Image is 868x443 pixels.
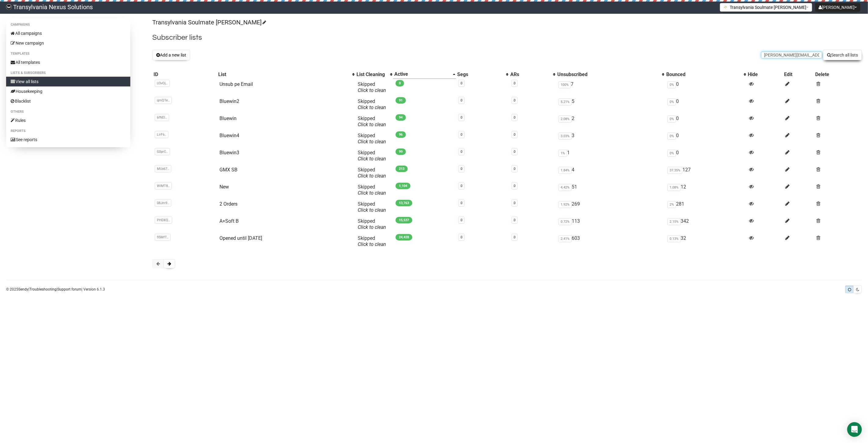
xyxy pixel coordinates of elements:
a: Click to clean [358,190,386,196]
div: Segs [457,71,503,78]
span: 5.21% [559,98,572,105]
td: 0 [665,113,747,130]
span: Skipped [358,133,386,145]
td: 32 [665,233,747,250]
a: 0 [461,115,462,119]
td: 0 [665,130,747,147]
div: Bounced [666,71,740,78]
div: Edit [784,71,813,78]
a: Bluewin [219,115,237,121]
a: GMX SB [219,167,237,173]
td: 1 [556,147,665,164]
a: 0 [461,81,462,85]
span: 2.15% [667,218,681,225]
th: ARs: No sort applied, activate to apply an ascending sort [509,70,556,79]
span: Skipped [358,218,386,230]
span: 213 [396,166,408,172]
td: 281 [665,199,747,216]
a: Sendy [18,287,28,291]
a: 0 [514,115,515,119]
a: 0 [461,150,462,154]
span: 2% [667,201,676,208]
span: 13,763 [396,200,412,206]
li: Reports [6,127,130,135]
th: Delete: No sort applied, sorting is disabled [814,70,862,79]
div: Unsubscribed [557,71,659,78]
a: 0 [461,133,462,137]
a: Housekeeping [6,86,130,96]
span: Skipped [358,115,386,127]
li: Lists & subscribers [6,69,130,77]
span: 94 [396,114,406,121]
a: Click to clean [358,122,386,127]
td: 0 [665,96,747,113]
span: 1% [559,150,567,157]
a: New campaign [6,38,130,48]
div: ID [154,71,216,78]
img: 586cc6b7d8bc403f0c61b981d947c989 [6,4,12,10]
span: Skipped [358,150,386,162]
div: List [218,71,349,78]
td: 4 [556,164,665,181]
div: ARs [510,71,550,78]
h2: Subscriber lists [152,32,862,43]
span: MUx67.. [155,165,171,172]
th: List Cleaning: No sort applied, activate to apply an ascending sort [355,70,393,79]
th: Active: Ascending sort applied, activate to apply a descending sort [393,70,456,79]
a: Bluewin4 [219,133,239,138]
span: 3.03% [559,133,572,140]
a: 0 [514,167,515,171]
span: qmQTe.. [155,97,172,104]
span: PHDXQ.. [155,217,172,224]
td: 5 [556,96,665,113]
span: 0.72% [559,218,572,225]
span: 1.08% [667,184,681,191]
td: 2 [556,113,665,130]
span: 15,537 [396,217,412,223]
li: Others [6,108,130,115]
span: 0 [396,80,404,86]
a: 0 [461,235,462,239]
span: 2.41% [559,235,572,242]
a: Click to clean [358,207,386,213]
a: Click to clean [358,241,386,247]
span: 08Jm9.. [155,200,171,207]
span: 1.92% [559,201,572,208]
span: Skipped [358,235,386,247]
th: Bounced: No sort applied, activate to apply an ascending sort [665,70,747,79]
a: 0 [514,218,515,222]
span: 37.35% [667,167,682,174]
th: Segs: No sort applied, activate to apply an ascending sort [456,70,509,79]
td: 12 [665,181,747,199]
a: Click to clean [358,173,386,179]
a: Transylvania Soulmate [PERSON_NAME] [152,19,265,26]
td: 269 [556,199,665,216]
div: Active [394,71,450,77]
span: 24,428 [396,234,412,240]
div: Open Intercom Messenger [847,422,862,437]
span: 91 [396,97,406,104]
span: Skipped [358,81,386,93]
th: Hide: No sort applied, sorting is disabled [747,70,783,79]
a: 0 [461,167,462,171]
span: LirF6.. [155,131,168,138]
a: Bluewin3 [219,150,239,156]
a: All campaigns [6,28,130,38]
a: 0 [514,133,515,137]
a: All templates [6,57,130,67]
span: U3vOj.. [155,80,170,87]
a: 0 [514,184,515,188]
th: List: No sort applied, activate to apply an ascending sort [217,70,355,79]
a: 0 [461,218,462,222]
button: Transylvania Soulmate [PERSON_NAME] [720,3,812,12]
span: WlMT8.. [155,182,172,189]
span: Skipped [358,98,386,110]
td: 113 [556,216,665,233]
a: 0 [514,98,515,102]
a: View all lists [6,77,130,86]
span: 99 [396,148,406,155]
span: 0% [667,150,676,157]
span: 1,104 [396,183,410,189]
td: 51 [556,181,665,199]
li: Campaigns [6,21,130,28]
